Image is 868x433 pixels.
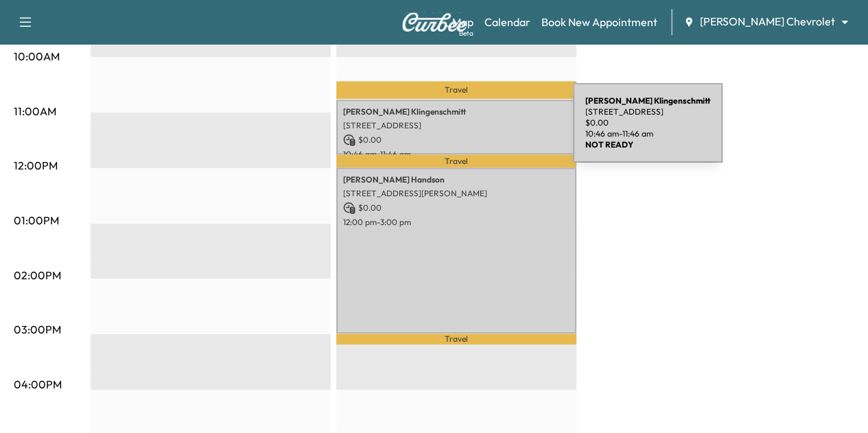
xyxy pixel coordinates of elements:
[14,103,56,119] p: 11:00AM
[14,48,60,65] p: 10:00AM
[484,14,530,30] a: Calendar
[14,321,61,338] p: 03:00PM
[14,157,58,174] p: 12:00PM
[14,376,62,393] p: 04:00PM
[336,81,576,100] p: Travel
[343,149,570,160] p: 10:46 am - 11:46 am
[343,188,570,199] p: [STREET_ADDRESS][PERSON_NAME]
[336,333,576,344] p: Travel
[452,14,473,30] a: MapBeta
[343,134,570,146] p: $ 0.00
[343,217,570,228] p: 12:00 pm - 3:00 pm
[401,12,467,32] img: Curbee Logo
[343,120,570,131] p: [STREET_ADDRESS]
[700,14,835,30] span: [PERSON_NAME] Chevrolet
[459,28,473,38] div: Beta
[336,154,576,167] p: Travel
[343,174,570,185] p: [PERSON_NAME] Handson
[14,212,59,229] p: 01:00PM
[541,14,657,30] a: Book New Appointment
[14,267,61,283] p: 02:00PM
[343,202,570,214] p: $ 0.00
[343,106,570,117] p: [PERSON_NAME] Klingenschmitt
